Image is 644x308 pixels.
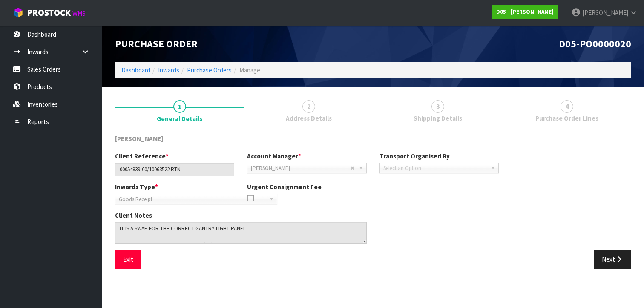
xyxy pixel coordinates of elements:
[582,9,628,17] span: [PERSON_NAME]
[115,37,198,50] span: Purchase Order
[431,100,444,113] span: 3
[414,114,462,123] span: Shipping Details
[119,194,266,204] span: Goods Receipt
[115,135,164,143] span: [PERSON_NAME]
[496,8,554,15] strong: D05 - [PERSON_NAME]
[247,152,301,161] label: Account Manager
[115,128,631,275] span: General Details
[115,250,141,268] button: Exit
[115,152,169,161] label: Client Reference
[187,66,232,74] a: Purchase Orders
[121,66,150,74] a: Dashboard
[115,182,158,191] label: Inwards Type
[173,100,186,113] span: 1
[158,66,179,74] a: Inwards
[72,9,86,17] small: WMS
[115,163,234,176] input: Client Reference
[27,7,71,18] span: ProStock
[379,152,450,161] label: Transport Organised By
[286,114,332,123] span: Address Details
[594,250,631,268] button: Next
[157,114,202,123] span: General Details
[115,211,152,220] label: Client Notes
[247,182,322,191] label: Urgent Consignment Fee
[302,100,315,113] span: 2
[251,163,350,173] span: [PERSON_NAME]
[13,7,23,18] img: cube-alt.png
[383,163,487,173] span: Select an Option
[561,100,573,113] span: 4
[239,66,260,74] span: Manage
[535,114,598,123] span: Purchase Order Lines
[559,37,631,50] span: D05-PO0000020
